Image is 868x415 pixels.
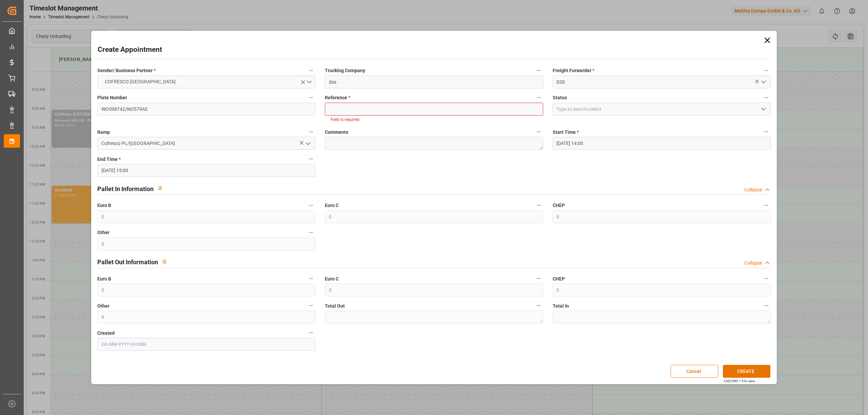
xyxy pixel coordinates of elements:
span: Sender/ Business Partner [97,67,156,74]
button: open menu [758,104,768,115]
button: Freight Forwarder * [762,66,771,75]
button: Euro C [534,201,543,210]
button: View description [154,182,166,194]
span: Status [553,94,567,101]
button: Start Time * [762,127,771,136]
button: Plate Number [307,93,315,102]
button: open menu [758,77,768,87]
button: End Time * [307,154,315,163]
button: Reference * [534,93,543,102]
span: COFRESCO [GEOGRAPHIC_DATA] [101,78,179,85]
h2: Pallet In Information [97,184,154,193]
button: Created [307,328,315,337]
span: Start Time [553,129,579,136]
h2: Pallet Out Information [97,257,158,267]
button: Total In [762,301,771,310]
li: Field is required [331,117,537,123]
button: open menu [303,138,313,149]
input: Type to search/select [553,103,771,116]
button: CHEP [762,274,771,283]
span: Euro C [325,275,339,283]
span: Ramp [97,129,110,136]
span: Created [97,330,115,337]
div: Collapse [744,186,762,193]
div: Collapse [744,260,762,267]
div: Ctrl/CMD + S to save [724,378,755,383]
span: Total In [553,303,569,310]
h2: Create Appointment [98,44,162,55]
span: Trucking Company [325,67,365,74]
button: Euro C [534,274,543,283]
button: open menu [97,76,315,88]
button: View description [158,255,171,268]
span: Plate Number [97,94,127,101]
button: CREATE [723,365,770,378]
button: Other [307,228,315,237]
span: CHEP [553,202,565,209]
span: Other [97,303,110,310]
span: CHEP [553,275,565,283]
span: Total Out [325,303,345,310]
input: Type to search/select [97,137,315,150]
span: Euro B [97,275,111,283]
button: Other [307,301,315,310]
input: DD-MM-YYYY HH:MM [553,137,771,150]
input: DD-MM-YYYY HH:MM [97,338,315,351]
span: Euro C [325,202,339,209]
button: CHEP [762,201,771,210]
button: Euro B [307,274,315,283]
button: Comments [534,127,543,136]
span: Reference [325,94,350,101]
span: Comments [325,129,348,136]
button: Euro B [307,201,315,210]
span: Euro B [97,202,111,209]
button: Trucking Company [534,66,543,75]
span: End Time [97,156,121,163]
button: Total Out [534,301,543,310]
button: Ramp [307,127,315,136]
button: Sender/ Business Partner * [307,66,315,75]
button: Status [762,93,771,102]
input: DD-MM-YYYY HH:MM [97,164,315,177]
span: Freight Forwarder [553,67,594,74]
span: Other [97,229,110,236]
button: Cancel [671,365,718,378]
